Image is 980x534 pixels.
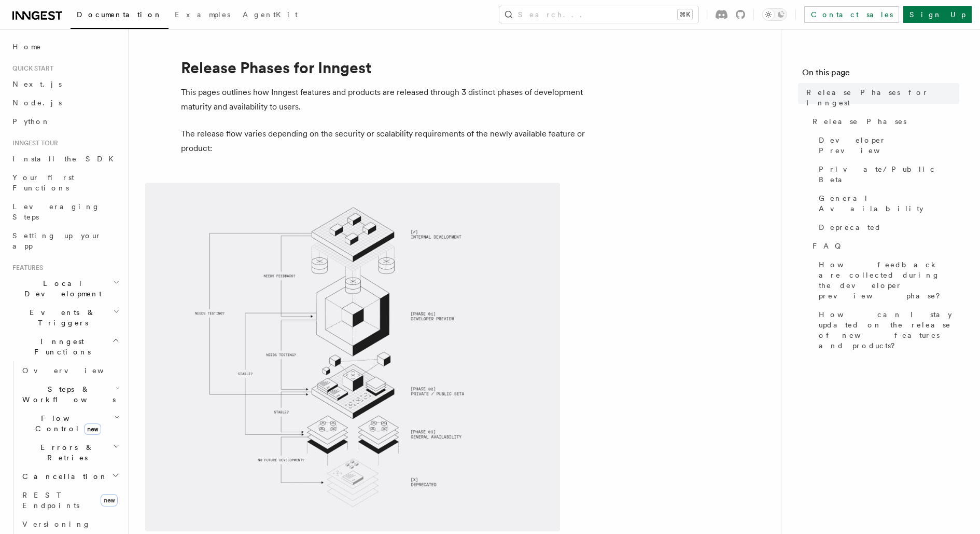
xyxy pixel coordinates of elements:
a: Examples [169,3,236,28]
span: Cancellation [18,471,108,482]
span: Versioning [22,520,91,528]
a: Setting up your app [8,226,122,255]
h1: Release Phases for Inngest [181,58,596,77]
button: Errors & Retries [18,438,122,467]
a: AgentKit [236,3,304,28]
span: Documentation [77,10,162,19]
a: Contact sales [804,6,899,23]
p: The release flow varies depending on the security or scalability requirements of the newly availa... [181,127,596,156]
a: Home [8,37,122,56]
kbd: ⌘K [678,9,692,20]
span: Inngest tour [8,139,58,147]
a: Sign Up [903,6,972,23]
button: Local Development [8,274,122,303]
span: Python [12,117,50,126]
a: Overview [18,361,122,380]
a: REST Endpointsnew [18,486,122,515]
a: How feedback are collected during the developer preview phase? [815,255,959,305]
span: Quick start [8,64,53,73]
a: Deprecated [815,218,959,237]
span: Private/Public Beta [819,164,959,185]
span: Local Development [8,278,113,299]
span: How feedback are collected during the developer preview phase? [819,259,959,301]
a: How can I stay updated on the release of new features and products? [815,305,959,355]
a: Versioning [18,515,122,533]
button: Search...⌘K [499,6,698,23]
span: How can I stay updated on the release of new features and products? [819,309,959,351]
span: Install the SDK [12,155,120,163]
button: Inngest Functions [8,332,122,361]
span: REST Endpoints [22,491,79,510]
span: Next.js [12,80,62,88]
a: General Availability [815,189,959,218]
span: Release Phases [813,116,906,127]
span: Steps & Workflows [18,384,116,405]
span: Examples [175,10,230,19]
span: Deprecated [819,222,881,232]
a: Install the SDK [8,149,122,168]
span: Errors & Retries [18,442,113,463]
span: Events & Triggers [8,307,113,328]
span: Inngest Functions [8,336,112,357]
button: Toggle dark mode [762,8,787,21]
span: Release Phases for Inngest [806,87,959,108]
a: FAQ [808,237,959,255]
span: FAQ [813,241,846,251]
button: Steps & Workflows [18,380,122,409]
span: Home [12,42,41,52]
span: AgentKit [243,10,298,19]
button: Events & Triggers [8,303,122,332]
span: new [101,494,118,506]
img: Inngest Release Phases [145,183,560,531]
a: Node.js [8,93,122,112]
a: Documentation [71,3,169,29]
a: Python [8,112,122,131]
a: Private/Public Beta [815,160,959,189]
span: Your first Functions [12,173,74,192]
a: Next.js [8,75,122,93]
a: Developer Preview [815,131,959,160]
a: Your first Functions [8,168,122,197]
span: new [84,423,101,435]
span: Node.js [12,99,62,107]
h4: On this page [802,66,959,83]
a: Leveraging Steps [8,197,122,226]
span: Flow Control [18,413,114,434]
span: Setting up your app [12,231,102,250]
span: General Availability [819,193,959,214]
span: Overview [22,366,129,375]
a: Release Phases for Inngest [802,83,959,112]
a: Release Phases [808,112,959,131]
span: Developer Preview [819,135,959,156]
button: Cancellation [18,467,122,486]
p: This pages outlines how Inngest features and products are released through 3 distinct phases of d... [181,85,596,114]
button: Flow Controlnew [18,409,122,438]
span: Leveraging Steps [12,202,100,221]
span: Features [8,264,43,272]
